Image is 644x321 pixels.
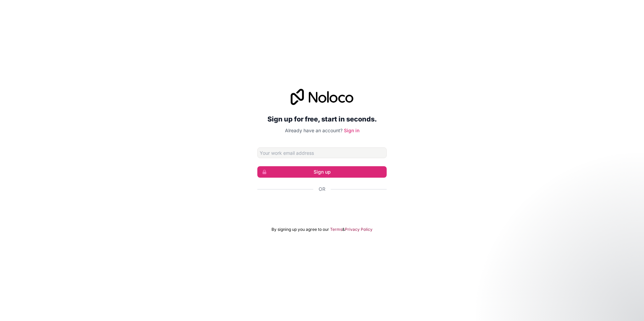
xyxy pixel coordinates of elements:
[345,227,373,232] a: Privacy Policy
[330,227,342,232] a: Terms
[271,227,329,232] span: By signing up you agree to our
[509,271,644,318] iframe: Intercom notifications message
[285,128,343,133] span: Already have an account?
[344,128,359,133] a: Sign in
[342,227,345,232] span: &
[319,186,325,192] span: Or
[257,166,387,178] button: Sign up
[257,113,387,125] h2: Sign up for free, start in seconds.
[257,147,387,158] input: Email address
[254,200,390,215] iframe: Sign in with Google Button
